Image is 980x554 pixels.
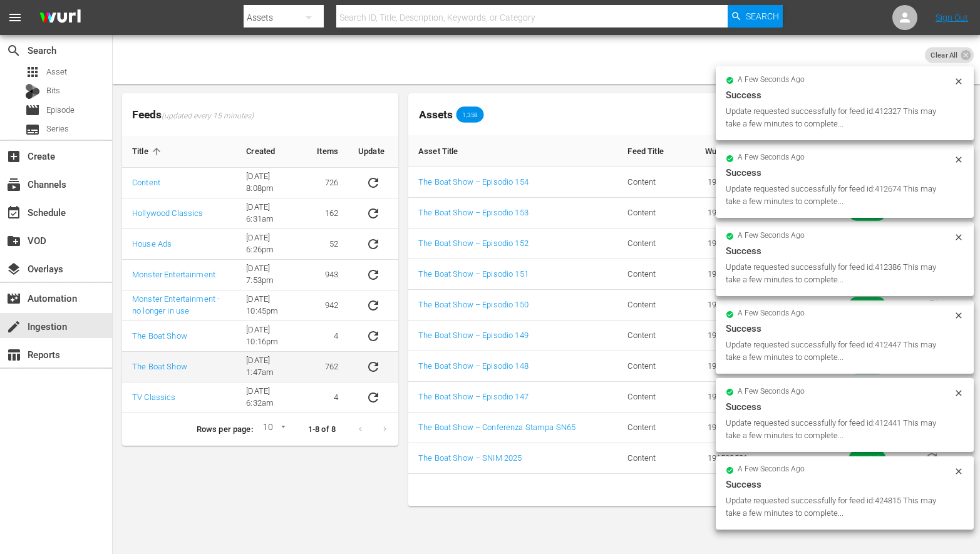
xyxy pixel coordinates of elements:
span: a few seconds ago [738,464,805,474]
div: Success [726,165,964,180]
td: [DATE] 6:26pm [236,229,307,260]
span: Episode [25,103,40,118]
td: Content [617,198,684,228]
table: sticky table [122,136,398,413]
td: 193695592 [684,351,758,382]
th: Feed Title [617,135,684,167]
span: a few seconds ago [738,231,805,241]
a: The Boat Show [132,331,187,341]
td: Content [617,351,684,382]
span: Asset [46,66,67,78]
span: Schedule [6,205,21,220]
a: The Boat Show – Episodio 150 [418,300,529,309]
td: Content [617,443,684,474]
div: Update requested successfully for feed id:412386 This may take a few minutes to complete... [726,261,951,286]
a: TV Classics [132,392,176,402]
div: Update requested successfully for feed id:424815 This may take a few minutes to complete... [726,495,951,520]
span: VOD [6,233,21,249]
td: 52 [307,229,348,260]
td: 4 [307,382,348,413]
span: Bits [46,85,60,97]
td: 4 [307,321,348,352]
td: [DATE] 8:08pm [236,168,307,198]
a: Sign Out [936,13,968,23]
a: House Ads [132,239,172,249]
td: [DATE] 1:47am [236,352,307,382]
div: Update requested successfully for feed id:412674 This may take a few minutes to complete... [726,183,951,208]
span: a few seconds ago [738,153,805,163]
td: 943 [307,260,348,290]
a: The Boat Show – Episodio 153 [418,208,529,217]
span: Series [25,122,40,137]
span: a few seconds ago [738,387,805,397]
td: [DATE] 7:53pm [236,260,307,290]
td: 726 [307,168,348,198]
td: [DATE] 6:32am [236,382,307,413]
a: Hollywood Classics [132,208,204,218]
span: menu [8,10,23,25]
a: Monster Entertainment [132,270,215,279]
span: Episode [46,104,75,116]
span: Clear All [925,47,964,63]
span: Wurl ID [705,145,748,156]
td: 762 [307,352,348,382]
span: Asset Title [418,145,475,156]
th: Update [348,136,398,168]
span: Series [46,123,69,135]
div: Success [726,88,964,103]
td: 191879914 [684,413,758,443]
td: 193695591 [684,382,758,413]
a: The Boat Show – Episodio 149 [418,331,529,340]
td: 193695593 [684,321,758,351]
td: 942 [307,290,348,321]
p: Rows per page: [197,424,253,436]
td: 194998529 [684,167,758,198]
div: Success [726,244,964,259]
span: Create [6,149,21,164]
a: The Boat Show [132,362,187,371]
a: The Boat Show – SNIM 2025 [418,453,522,463]
a: The Boat Show – Episodio 154 [418,177,529,187]
a: Content [132,178,160,187]
div: Success [726,321,964,336]
td: [DATE] 6:31am [236,198,307,229]
button: Search [728,5,783,28]
td: 194998528 [684,198,758,228]
th: Items [307,136,348,168]
td: Content [617,259,684,290]
td: Content [617,321,684,351]
span: Channels [6,177,21,192]
td: [DATE] 10:16pm [236,321,307,352]
a: The Boat Show – Episodio 151 [418,269,529,279]
span: Title [132,146,165,157]
div: Update requested successfully for feed id:412447 This may take a few minutes to complete... [726,339,951,364]
table: sticky table [408,135,971,474]
a: Monster Entertainment - no longer in use [132,294,220,315]
td: Content [617,290,684,321]
a: The Boat Show – Episodio 147 [418,392,529,401]
td: 162 [307,198,348,229]
span: 1,358 [456,111,484,118]
td: 193695594 [684,290,758,321]
a: The Boat Show – Conferenza Stampa SN65 [418,423,575,432]
span: Feeds [122,105,398,125]
div: Bits [25,84,40,99]
span: Assets [419,108,453,121]
span: Reports [6,347,21,362]
img: ans4CAIJ8jUAAAAAAAAAAAAAAAAAAAAAAAAgQb4GAAAAAAAAAAAAAAAAAAAAAAAAJMjXAAAAAAAAAAAAAAAAAAAAAAAAgAT5G... [30,3,90,33]
span: Search [6,43,21,58]
p: 1-8 of 8 [308,424,336,436]
div: Update requested successfully for feed id:412327 This may take a few minutes to complete... [726,105,951,130]
td: Content [617,228,684,259]
span: Asset [25,64,40,80]
div: Success [726,399,964,414]
td: Content [617,413,684,443]
span: Automation [6,291,21,306]
span: a few seconds ago [738,309,805,319]
td: Content [617,167,684,198]
span: Search [746,5,779,28]
span: a few seconds ago [738,75,805,85]
td: [DATE] 10:45pm [236,290,307,321]
td: 194998527 [684,228,758,259]
span: (updated every 15 minutes) [162,111,254,121]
